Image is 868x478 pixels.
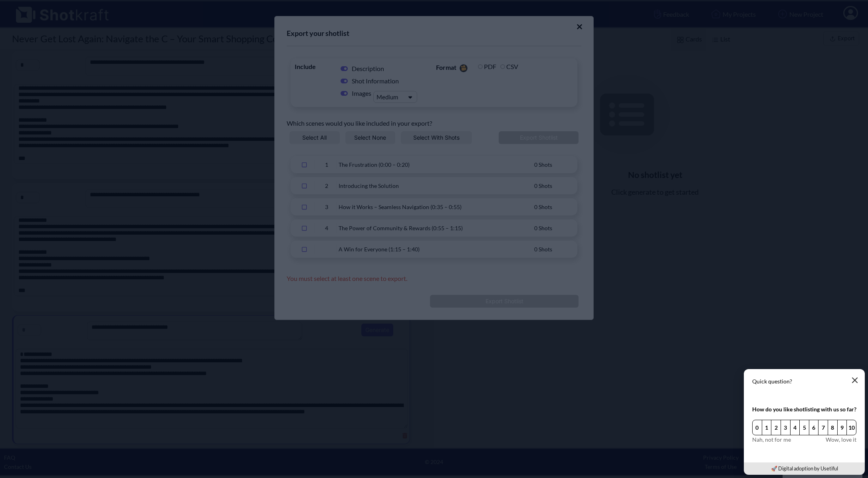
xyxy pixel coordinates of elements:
[752,420,762,435] button: 0
[771,465,838,472] a: 🚀 Digital adoption by Usetiful
[828,420,838,435] button: 8
[762,420,772,435] button: 1
[837,420,847,435] button: 9
[818,420,828,435] button: 7
[752,377,856,385] p: Quick question?
[826,435,856,444] span: Wow, love it
[752,435,791,444] span: Nah, not for me
[790,420,800,435] button: 4
[6,7,74,13] div: Online
[771,420,781,435] button: 2
[799,420,809,435] button: 5
[809,420,819,435] button: 6
[781,420,791,435] button: 3
[846,420,856,435] button: 10
[752,405,856,413] div: How do you like shotlisting with us so far?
